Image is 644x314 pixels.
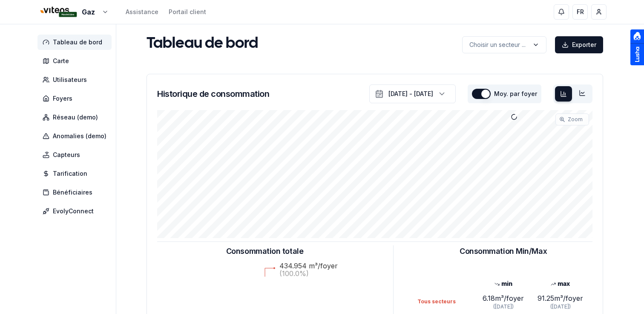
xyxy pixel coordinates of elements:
span: EvolyConnect [53,207,94,215]
div: min [474,279,532,288]
h1: Tableau de bord [147,35,258,52]
div: 6.18 m³/foyer [474,293,532,303]
img: Viteos - Gaz - ML Logo [37,1,78,21]
span: Tableau de bord [53,38,102,47]
a: Assistance [126,8,158,16]
a: Anomalies (demo) [37,128,115,144]
span: Zoom [568,116,583,123]
div: Tous secteurs [417,298,474,305]
h3: Historique de consommation [157,88,269,100]
div: max [532,279,589,288]
span: FR [577,8,584,16]
p: Choisir un secteur ... [469,41,526,49]
div: ([DATE]) [474,303,532,310]
a: Foyers [37,91,115,106]
span: Foyers [53,94,72,103]
div: [DATE] - [DATE] [388,90,433,98]
a: Bénéficiaires [37,185,115,200]
a: EvolyConnect [37,204,115,219]
h3: Consommation Min/Max [460,245,547,257]
a: Tableau de bord [37,35,115,50]
span: Anomalies (demo) [53,132,106,140]
a: Carte [37,53,115,69]
text: (100.0%) [279,269,309,278]
button: Exporter [555,36,603,53]
span: Tarification [53,169,87,178]
h3: Consommation totale [226,245,303,257]
text: 434.954 m³/foyer [279,262,338,270]
button: FR [572,4,588,20]
a: Tarification [37,166,115,181]
span: Carte [53,57,69,65]
span: Capteurs [53,151,80,159]
button: [DATE] - [DATE] [369,84,456,103]
a: Réseau (demo) [37,110,115,125]
span: Utilisateurs [53,76,87,84]
div: 91.25 m³/foyer [532,293,589,303]
button: Gaz [37,3,109,21]
button: label [462,36,546,53]
a: Capteurs [37,147,115,163]
span: Gaz [82,7,95,17]
span: Bénéficiaires [53,188,92,197]
a: Portail client [169,8,206,16]
span: Réseau (demo) [53,113,98,122]
div: ([DATE]) [532,303,589,310]
a: Utilisateurs [37,72,115,87]
label: Moy. par foyer [494,91,537,97]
